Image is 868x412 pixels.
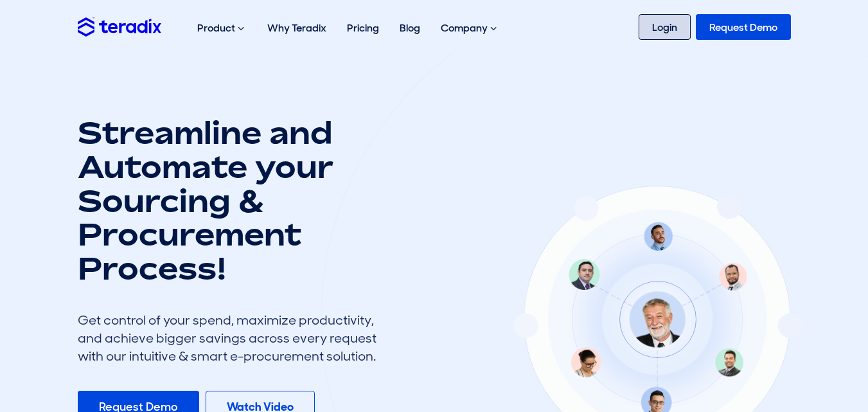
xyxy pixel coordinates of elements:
a: Blog [389,8,430,48]
a: Pricing [337,8,389,48]
a: Login [639,14,691,40]
a: Request Demo [696,14,791,40]
a: Why Teradix [257,8,337,48]
div: Get control of your spend, maximize productivity, and achieve bigger savings across every request... [78,311,386,365]
div: Company [430,8,509,49]
div: Product [187,8,257,49]
h1: Streamline and Automate your Sourcing & Procurement Process! [78,116,386,285]
img: Teradix logo [78,17,161,36]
